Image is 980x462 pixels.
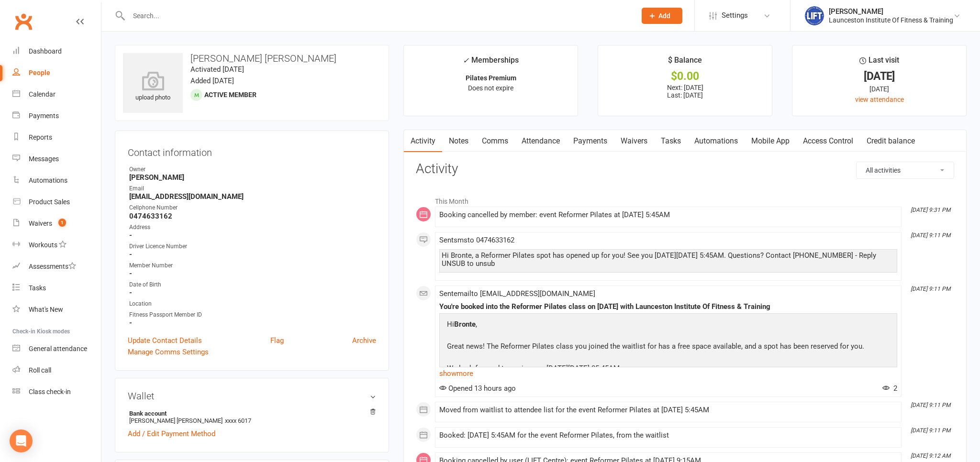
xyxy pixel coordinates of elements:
a: Comms [475,130,515,152]
input: Search... [126,9,629,22]
i: ✓ [463,56,469,65]
time: Activated [DATE] [190,65,244,74]
a: Notes [442,130,475,152]
div: Booking cancelled by member: event Reformer Pilates at [DATE] 5:45AM [439,211,897,219]
div: Calendar [29,90,56,98]
a: Reports [12,127,101,148]
a: Waivers 1 [12,213,101,234]
div: Location [129,299,376,308]
div: Reports [29,133,52,141]
p: Hi , [445,319,867,332]
strong: - [129,231,376,240]
strong: Bank account [129,410,371,417]
a: Mobile App [745,130,796,152]
a: Waivers [614,130,654,152]
i: [DATE] 9:11 PM [911,427,950,434]
a: Manage Comms Settings [128,346,209,358]
i: [DATE] 9:12 AM [911,452,950,459]
div: $0.00 [607,71,763,81]
a: Tasks [12,277,101,299]
div: General attendance [29,345,87,352]
a: Workouts [12,234,101,256]
a: Payments [567,130,614,152]
a: Attendance [515,130,567,152]
i: [DATE] 9:11 PM [911,286,950,292]
a: Automations [688,130,745,152]
a: Assessments [12,256,101,277]
li: This Month [416,191,954,207]
div: Roll call [29,366,51,374]
i: [DATE] 9:11 PM [911,402,950,408]
a: show more [439,367,897,380]
div: Automations [29,176,67,184]
div: [PERSON_NAME] [829,7,953,16]
a: view attendance [855,96,904,103]
a: People [12,62,101,84]
div: Workouts [29,241,57,249]
a: Messages [12,148,101,170]
div: Booked: [DATE] 5:45AM for the event Reformer Pilates, from the waitlist [439,431,897,440]
a: Dashboard [12,41,101,62]
strong: Bronte [454,320,476,329]
a: Clubworx [11,10,35,33]
span: Add [658,12,670,20]
div: Launceston Institute Of Fitness & Training [829,16,953,24]
a: What's New [12,299,101,320]
p: Great news! The Reformer Pilates class you joined the waitlist for has a free space available, an... [445,341,867,354]
a: Archive [352,335,376,346]
span: Sent sms to 0474633162 [439,236,514,244]
strong: 0474633162 [129,212,376,220]
div: Member Number [129,261,376,270]
span: Active member [204,91,256,99]
div: Waivers [29,220,52,227]
div: Memberships [463,54,519,72]
span: Settings [722,5,748,26]
a: Activity [404,130,442,152]
div: Dashboard [29,47,62,55]
strong: - [129,250,376,259]
span: Does not expire [468,84,513,92]
div: [DATE] [801,71,958,81]
strong: - [129,269,376,278]
div: Hi Bronte, a Reformer Pilates spot has opened up for you! See you [DATE][DATE] 5:45AM. Questions?... [442,252,895,268]
div: Date of Birth [129,280,376,289]
i: [DATE] 9:31 PM [911,207,950,213]
a: Update Contact Details [128,335,202,346]
p: We look forward to seeing you [DATE][DATE] 05:45AM. [445,363,867,376]
span: Sent email to [EMAIL_ADDRESS][DOMAIN_NAME] [439,289,595,298]
span: 2 [882,384,897,393]
div: Moved from waitlist to attendee list for the event Reformer Pilates at [DATE] 5:45AM [439,406,897,414]
strong: - [129,288,376,297]
h3: Wallet [128,391,376,401]
a: Calendar [12,84,101,105]
img: thumb_image1711312309.png [805,6,824,25]
a: Roll call [12,360,101,381]
div: Class check-in [29,388,71,396]
strong: - [129,319,376,327]
div: Product Sales [29,198,70,206]
h3: [PERSON_NAME] [PERSON_NAME] [123,53,381,64]
a: Access Control [796,130,860,152]
strong: [PERSON_NAME] [129,173,376,182]
a: Credit balance [860,130,922,152]
button: Add [642,8,682,24]
div: Open Intercom Messenger [10,429,33,452]
div: Messages [29,155,59,163]
div: People [29,69,50,77]
div: Tasks [29,284,46,292]
a: Add / Edit Payment Method [128,428,215,440]
div: Fitness Passport Member ID [129,310,376,319]
a: Automations [12,170,101,191]
strong: [EMAIL_ADDRESS][DOMAIN_NAME] [129,192,376,201]
div: What's New [29,306,63,313]
li: [PERSON_NAME] [PERSON_NAME] [128,408,376,426]
a: Flag [270,335,284,346]
strong: Pilates Premium [466,74,516,82]
span: 1 [58,219,66,227]
h3: Contact information [128,143,376,158]
div: Email [129,184,376,193]
div: Payments [29,112,59,120]
a: General attendance kiosk mode [12,338,101,360]
a: Tasks [654,130,688,152]
span: xxxx 6017 [225,417,251,424]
